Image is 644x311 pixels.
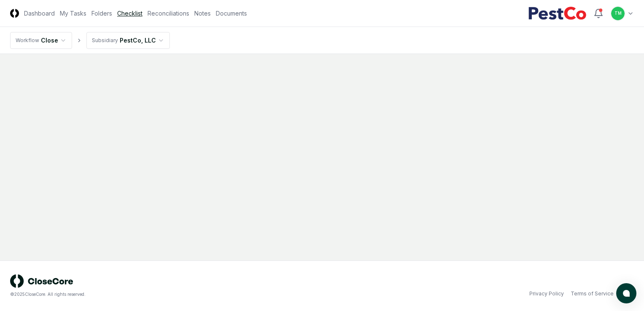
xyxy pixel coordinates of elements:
[16,37,39,44] div: Workflow
[148,9,189,18] a: Reconciliations
[10,291,322,298] div: © 2025 CloseCore. All rights reserved.
[91,9,112,18] a: Folders
[571,290,614,298] a: Terms of Service
[10,9,19,18] img: Logo
[529,290,564,298] a: Privacy Policy
[216,9,247,18] a: Documents
[528,7,587,20] img: PestCo logo
[92,37,118,44] div: Subsidiary
[24,9,55,18] a: Dashboard
[614,10,622,16] span: TM
[10,274,73,288] img: logo
[610,6,625,21] button: TM
[10,32,170,49] nav: breadcrumb
[117,9,142,18] a: Checklist
[60,9,86,18] a: My Tasks
[194,9,211,18] a: Notes
[616,283,636,303] button: atlas-launcher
